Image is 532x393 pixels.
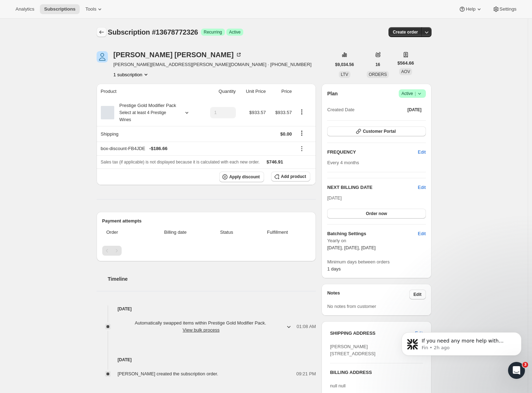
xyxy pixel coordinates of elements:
[275,110,292,115] span: $933.57
[327,184,418,191] h2: NEXT BILLING DATE
[102,246,311,256] nav: Pagination
[327,195,342,201] span: [DATE]
[369,72,387,77] span: ORDERS
[229,174,260,180] span: Apply discount
[44,6,75,12] span: Subscriptions
[219,172,264,182] button: Apply discount
[330,344,375,356] span: [PERSON_NAME] [STREET_ADDRESS]
[11,4,38,14] button: Analytics
[401,69,410,74] span: AOV
[418,149,426,156] span: Edit
[229,29,241,35] span: Active
[375,62,380,67] span: 16
[120,110,166,122] small: Select at least 4 Prestige Wines
[327,230,418,237] h6: Batching Settings
[403,105,426,115] button: [DATE]
[97,27,106,37] button: Subscriptions
[296,323,316,330] span: 01:08 AM
[296,129,307,137] button: Shipping actions
[238,84,268,99] th: Unit Price
[108,275,316,282] h2: Timeline
[97,126,201,142] th: Shipping
[327,258,426,266] span: Minimum days between orders
[268,84,294,99] th: Price
[327,106,354,113] span: Created Date
[114,51,242,58] div: [PERSON_NAME] [PERSON_NAME]
[454,4,487,14] button: Help
[327,290,409,299] h3: Notes
[330,383,346,388] span: null null
[97,51,108,62] span: Shane O'Halloran
[281,174,306,179] span: Add product
[402,90,423,97] span: Active
[488,4,521,14] button: Settings
[200,84,238,99] th: Quantity
[101,145,292,152] div: box-discount-FB4JDE
[330,369,423,376] h3: BILLING ADDRESS
[114,71,149,78] button: Product actions
[331,60,358,70] button: $9,034.56
[414,228,430,239] button: Edit
[118,320,285,334] span: Automatically swapped items within Prestige Gold Modifier Pack .
[280,131,292,137] span: $0.00
[408,107,422,113] span: [DATE]
[341,72,348,77] span: LTV
[204,29,222,35] span: Recurring
[330,330,415,337] h3: SHIPPING ADDRESS
[466,6,475,12] span: Help
[327,266,341,272] span: 1 days
[296,108,307,116] button: Product actions
[393,29,418,35] span: Create order
[16,6,34,12] span: Analytics
[335,62,354,67] span: $9,034.56
[271,172,310,181] button: Add product
[415,91,416,96] span: |
[327,245,375,250] span: [DATE], [DATE], [DATE]
[327,304,376,309] span: No notes from customer
[183,327,220,333] button: View bulk process
[363,129,396,134] span: Customer Portal
[522,362,528,368] span: 3
[418,230,426,237] span: Edit
[102,225,145,240] th: Order
[101,160,260,165] span: Sales tax (if applicable) is not displayed because it is calculated with each new order.
[97,305,316,312] h4: [DATE]
[249,110,266,115] span: $933.57
[327,209,426,219] button: Order now
[327,126,426,136] button: Customer Portal
[97,356,316,363] h4: [DATE]
[327,149,418,156] h2: FREQUENCY
[296,370,316,377] span: 09:21 PM
[500,6,516,12] span: Settings
[102,218,311,225] h2: Payment attempts
[118,371,218,376] span: [PERSON_NAME] created the subscription order.
[397,60,414,67] span: $564.66
[81,4,108,14] button: Tools
[146,229,204,236] span: Billing date
[366,211,387,216] span: Order now
[389,27,422,37] button: Create order
[327,237,426,244] span: Yearly on
[414,292,422,297] span: Edit
[209,229,245,236] span: Status
[418,184,426,191] button: Edit
[327,160,359,165] span: Every 4 months
[114,317,297,336] button: Automatically swapped items within Prestige Gold Modifier Pack. View bulk process
[391,317,532,374] iframe: Intercom notifications message
[40,4,80,14] button: Subscriptions
[114,102,178,123] div: Prestige Gold Modifier Pack
[267,159,283,165] span: $746.91
[414,147,430,158] button: Edit
[249,229,306,236] span: Fulfillment
[108,28,198,36] span: Subscription #13678772326
[409,290,426,299] button: Edit
[327,90,338,97] h2: Plan
[149,145,167,152] span: - $186.66
[371,60,384,70] button: 16
[114,61,312,68] span: [PERSON_NAME][EMAIL_ADDRESS][PERSON_NAME][DOMAIN_NAME] · [PHONE_NUMBER]
[97,84,201,99] th: Product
